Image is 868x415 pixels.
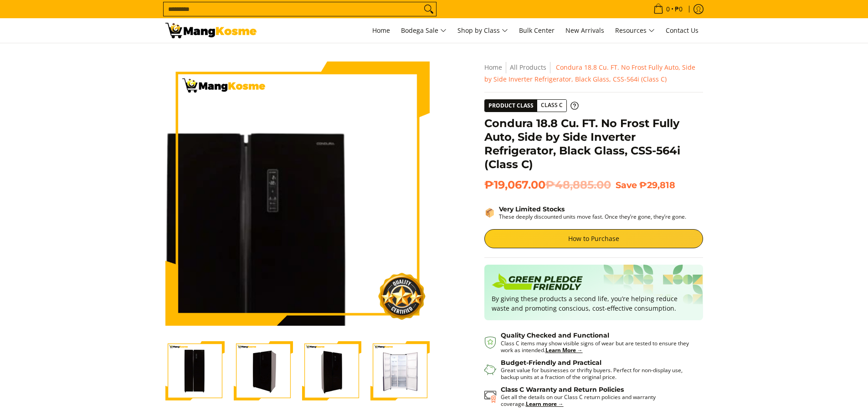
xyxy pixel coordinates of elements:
h1: Condura 18.8 Cu. FT. No Frost Fully Auto, Side by Side Inverter Refrigerator, Black Glass, CSS-56... [484,117,703,171]
img: Condura 18.8 Cu. FT. No Frost Fully Auto, Side by Side Inverter Refrigerator, Black Glass, CSS-56... [370,341,430,400]
span: ₱0 [673,6,684,12]
strong: Very Limited Stocks [499,205,565,213]
a: Bulk Center [514,18,559,43]
nav: Breadcrumbs [484,61,703,85]
span: Resources [615,25,655,36]
span: Condura 18.8 Cu. FT. No Frost Fully Auto, Side by Side Inverter Refrigerator, Black Glass, CSS-56... [484,63,695,83]
a: Home [368,18,395,43]
span: Contact Us [666,26,699,35]
span: Class C [537,100,566,111]
span: Bodega Sale [401,25,447,36]
p: Great value for businesses or thrifty buyers. Perfect for non-display use, backup units at a frac... [501,367,694,380]
span: Product Class [485,100,537,112]
span: New Arrivals [565,26,604,35]
img: Condura 18.8 Cu. FT. No Frost Fully Auto, Side by Side Inverter Refrigerator, Black Glass, CSS-56... [165,61,430,326]
span: ₱29,818 [639,179,675,190]
span: Bulk Center [519,26,555,35]
span: ₱19,067.00 [484,178,611,192]
strong: Quality Checked and Functional [501,331,609,339]
a: All Products [510,63,546,72]
img: Condura 18.8 Cu. FT. No Frost Fully Auto, Side by Side Inverter Refrigerator, Black Glass, CSS-56... [165,341,225,400]
img: Badge sustainability green pledge friendly [492,272,583,294]
img: Condura 18.8 Cu. Ft. Side-by-Side Inverter Ref (Class C) l Mang Kosme [165,23,257,38]
button: Search [421,2,436,16]
a: Product Class Class C [484,99,579,112]
img: Condura 18.8 Cu. FT. No Frost Fully Auto, Side by Side Inverter Refrigerator, Black Glass, CSS-56... [234,341,293,400]
a: How to Purchase [484,229,703,248]
span: Home [372,26,390,35]
p: Class C items may show visible signs of wear but are tested to ensure they work as intended. [501,340,694,354]
a: Resources [611,18,659,43]
a: New Arrivals [561,18,609,43]
span: • [651,4,685,14]
strong: Class C Warranty and Return Policies [501,385,624,394]
span: Save [616,179,637,190]
a: Bodega Sale [396,18,451,43]
del: ₱48,885.00 [545,178,611,192]
span: 0 [665,6,671,12]
a: Contact Us [661,18,703,43]
a: Learn more → [526,400,564,408]
nav: Main Menu [266,18,703,43]
span: Shop by Class [457,25,508,36]
a: Learn More → [545,346,583,354]
p: These deeply discounted units move fast. Once they’re gone, they’re gone. [499,213,686,220]
strong: Budget-Friendly and Practical [501,359,601,367]
a: Shop by Class [453,18,513,43]
a: Home [484,63,502,72]
p: By giving these products a second life, you’re helping reduce waste and promoting conscious, cost... [492,294,696,313]
p: Get all the details on our Class C return policies and warranty coverage. [501,394,694,407]
img: Condura 18.8 Cu. FT. No Frost Fully Auto, Side by Side Inverter Refrigerator, Black Glass, CSS-56... [302,341,361,400]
